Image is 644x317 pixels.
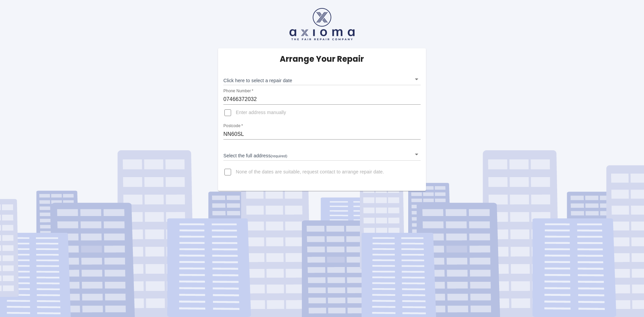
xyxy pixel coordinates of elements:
[236,109,286,116] span: Enter address manually
[236,169,384,175] span: None of the dates are suitable, request contact to arrange repair date.
[280,54,364,64] h5: Arrange Your Repair
[223,123,243,129] label: Postcode
[223,88,253,94] label: Phone Number
[289,8,355,40] img: axioma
